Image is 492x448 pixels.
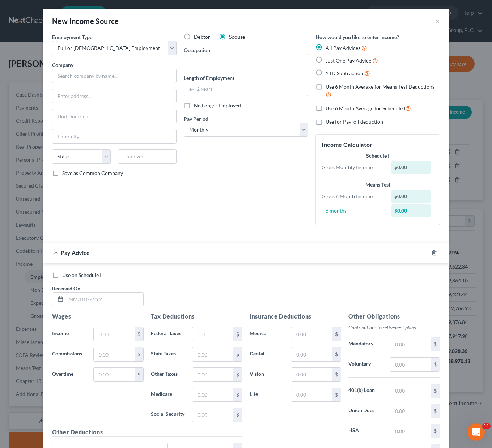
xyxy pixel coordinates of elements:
[332,368,341,381] div: $
[431,358,440,371] div: $
[135,327,143,341] div: $
[233,388,242,402] div: $
[315,33,399,41] label: How would you like to enter income?
[94,327,135,341] input: 0.00
[48,347,90,362] label: Commissions
[467,423,485,441] iframe: Intercom live chat
[291,368,332,381] input: 0.00
[135,347,143,361] div: $
[345,404,386,418] label: Union Dues
[52,285,80,291] span: Received On
[322,140,434,149] h5: Income Calculator
[332,388,341,402] div: $
[94,347,135,361] input: 0.00
[435,17,440,25] button: ×
[52,109,176,123] input: Unit, Suite, etc...
[194,34,210,40] span: Debtor
[391,161,431,174] div: $0.00
[322,152,434,159] div: Schedule I
[348,312,440,321] h5: Other Obligations
[62,272,101,278] span: Use on Schedule I
[291,347,332,361] input: 0.00
[151,312,242,321] h5: Tax Deductions
[147,327,188,341] label: Federal Taxes
[431,424,440,438] div: $
[52,69,177,83] input: Search company by name...
[52,330,69,336] span: Income
[147,367,188,382] label: Other Taxes
[332,327,341,341] div: $
[390,358,431,371] input: 0.00
[192,408,233,422] input: 0.00
[345,424,386,438] label: HSA
[147,388,188,402] label: Medicare
[94,368,135,381] input: 0.00
[135,368,143,381] div: $
[233,347,242,361] div: $
[192,388,233,402] input: 0.00
[246,347,287,362] label: Dental
[326,70,363,76] span: YTD Subtraction
[390,337,431,351] input: 0.00
[52,16,119,26] div: New Income Source
[52,62,73,68] span: Company
[482,423,491,429] span: 11
[326,57,371,64] span: Just One Pay Advice
[291,388,332,402] input: 0.00
[291,327,332,341] input: 0.00
[62,170,123,176] span: Save as Common Company
[118,149,177,164] input: Enter zip...
[246,327,287,341] label: Medical
[246,388,287,402] label: Life
[326,105,405,111] span: Use 6 Month Average for Schedule I
[233,408,242,422] div: $
[431,337,440,351] div: $
[147,347,188,362] label: State Taxes
[184,74,234,82] label: Length of Employment
[431,404,440,418] div: $
[192,347,233,361] input: 0.00
[326,119,383,125] span: Use for Payroll deduction
[233,368,242,381] div: $
[184,54,308,68] input: --
[233,327,242,341] div: $
[52,428,242,437] h5: Other Deductions
[390,404,431,418] input: 0.00
[61,249,90,256] span: Pay Advice
[390,424,431,438] input: 0.00
[431,384,440,398] div: $
[348,324,440,331] p: Contributions to retirement plans
[246,367,287,382] label: Vision
[184,46,210,54] label: Occupation
[147,408,188,422] label: Social Security
[345,357,386,372] label: Voluntary
[250,312,341,321] h5: Insurance Deductions
[322,181,434,188] div: Means Test
[391,190,431,203] div: $0.00
[184,116,208,122] span: Pay Period
[48,367,90,382] label: Overtime
[52,312,144,321] h5: Wages
[345,384,386,398] label: 401(k) Loan
[192,327,233,341] input: 0.00
[52,34,92,40] span: Employment Type
[390,384,431,398] input: 0.00
[391,204,431,217] div: $0.00
[345,337,386,351] label: Mandatory
[192,368,233,381] input: 0.00
[326,45,360,51] span: All Pay Advices
[318,164,388,171] div: Gross Monthly Income
[66,293,143,306] input: MM/DD/YYYY
[184,82,308,96] input: ex: 2 years
[194,102,241,108] span: No Longer Employed
[229,34,245,40] span: Spouse
[52,89,176,103] input: Enter address...
[318,193,388,200] div: Gross 6 Month Income
[318,207,388,214] div: ÷ 6 months
[326,84,434,90] span: Use 6 Month Average for Means Test Deductions
[332,347,341,361] div: $
[52,129,176,143] input: Enter city...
